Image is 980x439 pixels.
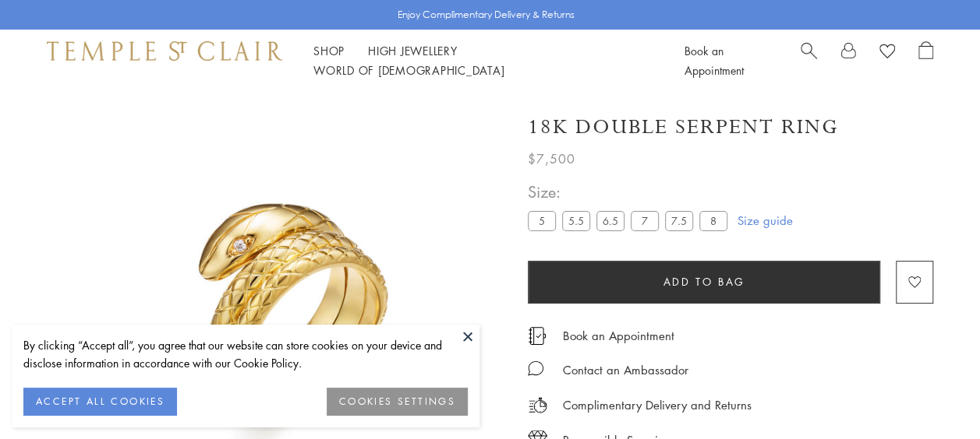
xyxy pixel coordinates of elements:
[528,360,543,376] img: MessageIcon-01_2.svg
[327,388,468,416] button: COOKIES SETTINGS
[562,211,590,230] label: 5.5
[313,62,504,78] a: World of [DEMOGRAPHIC_DATA]World of [DEMOGRAPHIC_DATA]
[685,43,744,78] a: Book an Appointment
[918,41,933,80] a: Open Shopping Bag
[596,211,624,230] label: 6.5
[528,114,839,141] h1: 18K Double Serpent Ring
[665,211,693,230] label: 7.5
[528,149,575,169] span: $7,500
[563,360,688,380] div: Contact an Ambassador
[528,395,547,415] img: icon_delivery.svg
[23,336,468,372] div: By clicking “Accept all”, you agree that our website can store cookies on your device and disclos...
[47,41,282,60] img: Temple St. Clair
[563,395,752,415] p: Complimentary Delivery and Returns
[528,327,547,345] img: icon_appointment.svg
[398,7,575,23] p: Enjoy Complimentary Delivery & Returns
[879,41,895,65] a: View Wishlist
[528,261,880,304] button: Add to bag
[801,41,817,80] a: Search
[313,43,345,58] a: ShopShop
[663,273,745,290] span: Add to bag
[699,211,727,230] label: 8
[631,211,659,230] label: 7
[563,327,674,344] a: Book an Appointment
[738,212,793,228] a: Size guide
[23,388,177,416] button: ACCEPT ALL COOKIES
[528,179,734,205] span: Size:
[313,41,649,80] nav: Main navigation
[368,43,458,58] a: High JewelleryHigh Jewellery
[528,211,556,230] label: 5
